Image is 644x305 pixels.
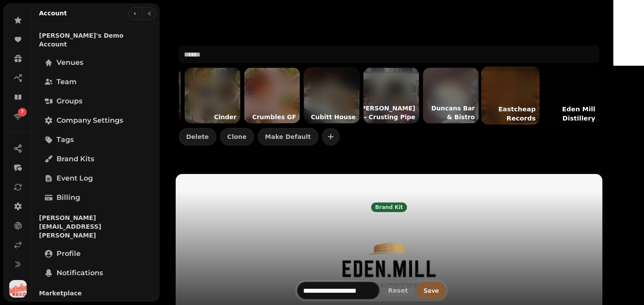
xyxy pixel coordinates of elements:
p: Cubitt House [308,111,359,123]
a: 7 [9,108,27,125]
img: aHR0cHM6Ly9maWxlcy5zdGFtcGVkZS5haS83ZWViN2UyZC02M2Q1LTQ4NWItYTQ2Zi1kYmJiMTk0Njg4MmQvbWVkaWEvMjFmN... [423,68,478,123]
span: Venues [57,57,83,68]
img: aHR0cHM6Ly9maWxlcy5zdGFtcGVkZS5haS83ZWViN2UyZC02M2Q1LTQ4NWItYTQ2Zi1kYmJiMTk0Njg4MmQvbWVkaWEvN2VhM... [244,68,300,123]
a: [PERSON_NAME] - Crusting Pipe [363,67,419,124]
h2: Account [39,9,67,18]
img: aHR0cHM6Ly9maWxlcy5zdGFtcGVkZS5haS83ZWViN2UyZC02M2Q1LTQ4NWItYTQ2Zi1kYmJiMTk0Njg4MmQvbWVkaWEvMDU4Y... [364,68,419,123]
button: Reset [381,285,415,296]
a: Brand Kits [39,150,152,168]
span: Notifications [57,268,103,278]
a: Eden Mill Distillery [541,66,599,125]
p: Cinder [211,111,240,123]
img: User avatar [9,280,27,298]
span: Profile [57,248,81,259]
button: Save [417,282,446,299]
button: User avatar [7,280,28,298]
p: [PERSON_NAME] - Crusting Pipe [355,102,419,123]
a: Company settings [39,112,152,129]
span: Clone [227,134,247,140]
span: Reset [388,287,408,294]
span: Save [424,287,439,294]
p: [PERSON_NAME][EMAIL_ADDRESS][PERSON_NAME] [39,210,152,243]
p: Crumbles GF [249,111,300,123]
a: Notifications [39,264,152,282]
button: Make Default [258,128,318,145]
span: Tags [57,135,74,145]
span: Billing [57,192,80,203]
a: Event log [39,170,152,187]
a: Profile [39,245,152,262]
span: 7 [21,109,24,115]
a: Cubitt House [304,67,360,124]
div: Brand kit [371,202,407,212]
p: Eden Mill Distillery [541,103,599,124]
p: Duncans Bar & Bistro [423,102,478,123]
span: Delete [186,134,209,140]
a: Team [39,73,152,91]
span: Team [57,77,77,87]
p: [PERSON_NAME]'s Demo Account [39,28,152,52]
img: aHR0cHM6Ly9maWxlcy5zdGFtcGVkZS5haS83ZWViN2UyZC02M2Q1LTQ4NWItYTQ2Zi1kYmJiMTk0Njg4MmQvbWVkaWEvZmRiN... [185,68,240,123]
span: Company settings [57,115,123,126]
span: Brand Kits [57,154,94,164]
p: Eastcheap Records [481,103,539,124]
img: aHR0cHM6Ly9maWxlcy5zdGFtcGVkZS5haS83ZWViN2UyZC02M2Q1LTQ4NWItYTQ2Zi1kYmJiMTk0Njg4MmQvbWVkaWEvMzFjN... [481,67,539,124]
button: Delete [179,128,216,145]
a: Eastcheap Records [481,66,540,125]
a: Venues [39,54,152,71]
a: Duncans Bar & Bistro [423,67,479,124]
button: Clone [220,128,254,145]
p: Marketplace [39,285,152,301]
a: Cinder [184,67,241,124]
a: Groups [39,92,152,110]
span: Groups [57,96,82,106]
span: Make Default [265,134,311,140]
span: Event log [57,173,93,184]
a: Tags [39,131,152,149]
a: Crumbles GF [244,67,300,124]
img: aHR0cHM6Ly9maWxlcy5zdGFtcGVkZS5haS83ZWViN2UyZC02M2Q1LTQ4NWItYTQ2Zi1kYmJiMTk0Njg4MmQvbWVkaWEvMTcwM... [304,68,359,123]
a: Billing [39,189,152,206]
